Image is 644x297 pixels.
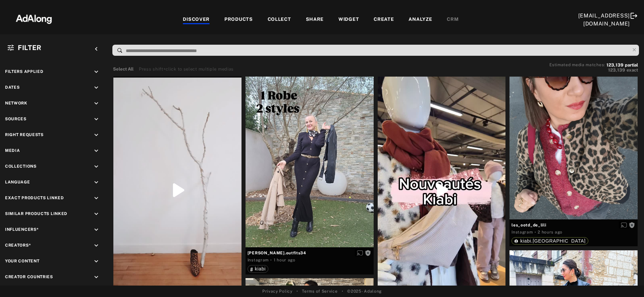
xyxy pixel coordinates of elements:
i: keyboard_arrow_down [93,273,100,281]
button: Enable diffusion on this media [355,249,365,256]
div: CRM [447,16,459,24]
span: Estimated media matches: [549,62,605,67]
span: • [297,288,298,294]
span: kiabi [255,266,266,271]
span: 123,139 [606,62,624,68]
i: keyboard_arrow_down [93,116,100,123]
button: 123,139partial [606,63,638,67]
div: SHARE [306,16,324,24]
i: keyboard_arrow_down [93,68,100,76]
span: Network [5,101,28,105]
div: PRODUCTS [224,16,253,24]
span: · [535,229,536,235]
span: © 2025 - Adalong [347,288,382,294]
time: 2025-10-15T05:05:16.000Z [538,230,562,235]
span: Filter [18,44,42,52]
i: keyboard_arrow_down [93,242,100,249]
span: kiabi.[GEOGRAPHIC_DATA] [520,238,586,244]
span: Rights not requested [365,250,371,255]
span: • [342,288,343,294]
i: keyboard_arrow_down [93,163,100,170]
span: [PERSON_NAME].outfits34 [248,250,372,256]
span: Your Content [5,259,39,263]
div: kiabi [250,266,266,271]
div: ANALYZE [409,16,432,24]
span: Media [5,148,20,153]
span: Creator Countries [5,274,53,279]
span: Creators* [5,243,31,248]
time: 2025-10-15T05:37:33.000Z [274,258,296,262]
span: Right Requests [5,132,44,137]
span: Similar Products Linked [5,211,67,216]
i: keyboard_arrow_down [93,100,100,107]
span: Influencers* [5,227,39,232]
img: 63233d7d88ed69de3c212112c67096b6.png [4,8,63,29]
i: keyboard_arrow_down [93,258,100,265]
div: CREATE [374,16,394,24]
div: [EMAIL_ADDRESS][DOMAIN_NAME] [578,12,630,28]
div: Instagram [248,257,269,263]
span: Exact Products Linked [5,196,64,200]
span: Rights not requested [629,222,635,227]
a: Terms of Service [302,288,337,294]
div: Press shift+click to select multiple medias [139,66,234,73]
div: WIDGET [338,16,359,24]
span: · [270,257,272,263]
span: 123,139 [608,68,625,73]
div: Instagram [512,229,533,235]
span: les_ootd_de_lili [512,222,636,228]
div: kiabi.france [514,239,586,243]
span: Filters applied [5,69,44,74]
i: keyboard_arrow_down [93,84,100,91]
span: Language [5,180,30,184]
i: keyboard_arrow_down [93,195,100,202]
i: keyboard_arrow_left [93,45,100,53]
i: keyboard_arrow_down [93,131,100,139]
i: keyboard_arrow_down [93,210,100,218]
span: Collections [5,164,37,169]
i: keyboard_arrow_down [93,179,100,186]
span: Dates [5,85,20,90]
i: keyboard_arrow_down [93,226,100,234]
button: 123,139exact [549,67,638,74]
i: keyboard_arrow_down [93,147,100,155]
button: Select All [113,66,133,73]
span: Sources [5,117,26,121]
iframe: Chat Widget [610,265,644,297]
button: Enable diffusion on this media [619,221,629,228]
div: COLLECT [268,16,291,24]
a: Privacy Policy [262,288,292,294]
div: DISCOVER [183,16,210,24]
